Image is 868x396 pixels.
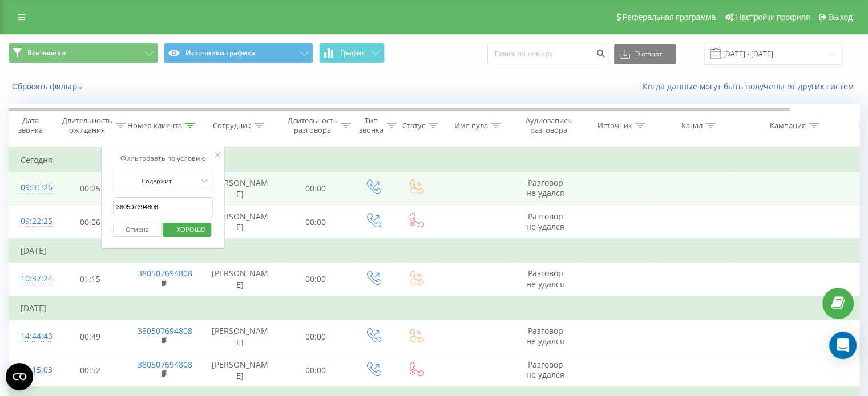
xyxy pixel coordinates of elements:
font: Разговор не удался [526,211,564,232]
a: 380507694808 [138,359,192,370]
font: 10:37:24 [21,273,53,284]
font: Кампания [770,120,806,130]
font: Настройки профиля [736,13,810,22]
font: [PERSON_NAME] [212,211,268,233]
font: [DATE] [21,303,46,313]
font: 01:15 [80,273,100,284]
font: График [340,48,365,58]
div: Открытый Интерком Мессенджер [829,332,857,359]
input: Введите значение [113,197,213,217]
font: Фильтровать по условию [120,153,206,163]
font: Разговор не удался [526,268,564,289]
font: 09:31:26 [21,182,53,193]
font: Дата звонка [18,115,43,135]
font: Имя пула [454,120,488,130]
button: Отмена [113,223,162,237]
font: Сбросить фильтры [12,82,83,91]
font: Канал [681,120,703,130]
font: 00:00 [305,365,326,375]
font: [PERSON_NAME] [212,359,268,381]
font: Номер клиента [127,120,182,130]
input: Поиск по номеру [487,44,608,64]
button: Все звонки [9,43,158,63]
font: Экспорт [636,49,663,59]
font: 00:49 [80,331,100,342]
font: Разговор не удался [526,359,564,380]
font: [PERSON_NAME] [212,177,268,199]
font: 14:44:43 [21,330,53,341]
font: 00:00 [305,183,326,194]
font: 00:25 [80,183,100,194]
font: Разговор не удался [526,177,564,198]
font: [DATE] [21,246,46,256]
font: Реферальная программа [622,13,716,22]
font: Длительность ожидания [62,115,112,135]
font: ХОРОШО [177,225,206,234]
font: Разговор не удался [526,325,564,346]
font: 00:00 [305,217,326,227]
button: ХОРОШО [163,223,212,237]
font: Статус [402,120,425,130]
font: Когда данные могут быть получены от других систем [643,81,854,92]
a: Когда данные могут быть получены от других систем [643,81,859,92]
font: 00:00 [305,273,326,284]
button: Экспорт [614,44,676,64]
font: Сотрудник [213,120,251,130]
button: График [319,43,385,63]
a: 380507694808 [138,268,192,279]
font: Длительность разговора [288,115,338,135]
font: 00:52 [80,365,100,375]
font: 09:22:25 [21,215,53,226]
font: Отмена [126,225,149,234]
font: 11:15:03 [21,364,53,375]
font: Источники трафика [185,48,255,58]
font: [PERSON_NAME] [212,325,268,348]
font: Источник [597,120,632,130]
button: Открыть виджет CMP [6,363,33,390]
button: Сбросить фильтры [9,81,88,92]
font: Выход [829,13,853,22]
font: [PERSON_NAME] [212,268,268,290]
font: Сегодня [21,154,53,165]
font: Аудиозапись разговора [526,115,572,135]
button: Источники трафика [164,43,313,63]
font: Тип звонка [359,115,383,135]
a: 380507694808 [138,325,192,336]
font: 00:06 [80,217,100,227]
font: 00:00 [305,331,326,342]
font: Все звонки [27,48,66,58]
